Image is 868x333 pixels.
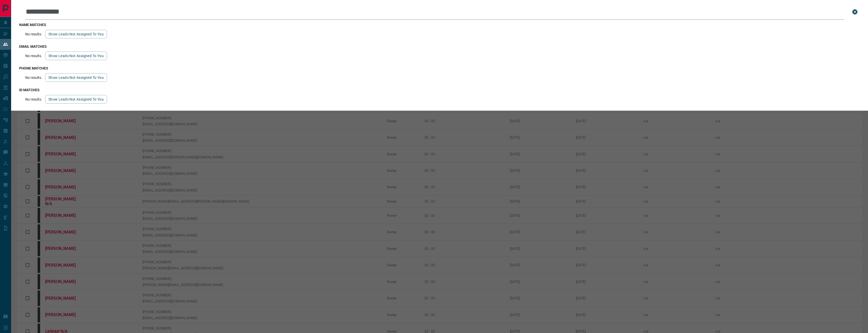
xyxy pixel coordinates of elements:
[45,95,107,104] button: show leads not assigned to you
[25,76,42,80] p: No results.
[25,97,42,101] p: No results.
[850,7,860,17] button: close search bar
[25,32,42,36] p: No results.
[45,52,107,60] button: show leads not assigned to you
[19,88,860,92] h3: id matches
[25,54,42,58] p: No results.
[19,44,860,49] h3: email matches
[45,73,107,82] button: show leads not assigned to you
[45,30,107,38] button: show leads not assigned to you
[19,66,860,70] h3: phone matches
[19,23,860,27] h3: name matches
